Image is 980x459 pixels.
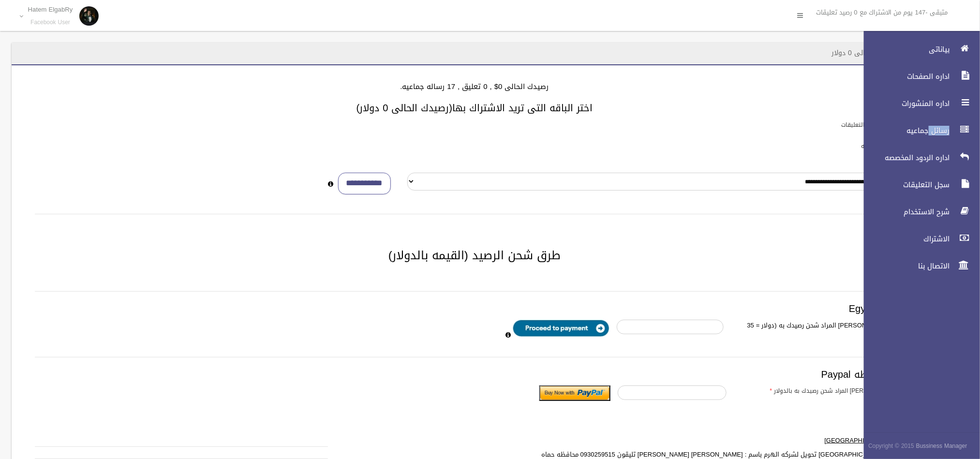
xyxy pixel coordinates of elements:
[856,153,952,163] span: اداره الردود المخصصه
[856,261,952,271] span: الاتصال بنا
[856,72,952,81] span: اداره الصفحات
[731,320,913,343] label: ادخل [PERSON_NAME] المراد شحن رصيدك به (دولار = 35 جنيه )
[820,44,937,62] header: الاشتراك - رصيدك الحالى 0 دولار
[856,234,952,244] span: الاشتراك
[868,441,914,451] span: Copyright © 2015
[856,44,952,54] span: بياناتى
[526,435,907,446] label: من [GEOGRAPHIC_DATA]
[856,174,980,195] a: سجل التعليقات
[23,249,926,262] h2: طرق شحن الرصيد (القيمه بالدولار)
[856,93,980,114] a: اداره المنشورات
[916,441,967,451] strong: Bussiness Manager
[856,147,980,168] a: اداره الردود المخصصه
[856,180,952,190] span: سجل التعليقات
[856,228,980,250] a: الاشتراك
[856,99,952,108] span: اداره المنشورات
[856,126,952,135] span: رسائل جماعيه
[35,369,914,380] h3: الدفع بواسطه Paypal
[856,66,980,87] a: اداره الصفحات
[539,385,610,401] input: Submit
[856,39,980,60] a: بياناتى
[856,207,952,217] span: شرح الاستخدام
[35,303,914,314] h3: Egypt payment
[841,119,918,130] label: باقات الرد الالى على التعليقات
[856,120,980,141] a: رسائل جماعيه
[23,83,926,91] h4: رصيدك الحالى 0$ , 0 تعليق , 17 رساله جماعيه.
[23,103,926,113] h3: اختر الباقه التى تريد الاشتراك بها(رصيدك الحالى 0 دولار)
[861,141,918,151] label: باقات الرسائل الجماعيه
[734,385,919,396] label: ادخل [PERSON_NAME] المراد شحن رصيدك به بالدولار
[856,255,980,277] a: الاتصال بنا
[28,19,73,26] small: Facebook User
[28,6,73,13] p: Hatem ElgabRy
[856,201,980,222] a: شرح الاستخدام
